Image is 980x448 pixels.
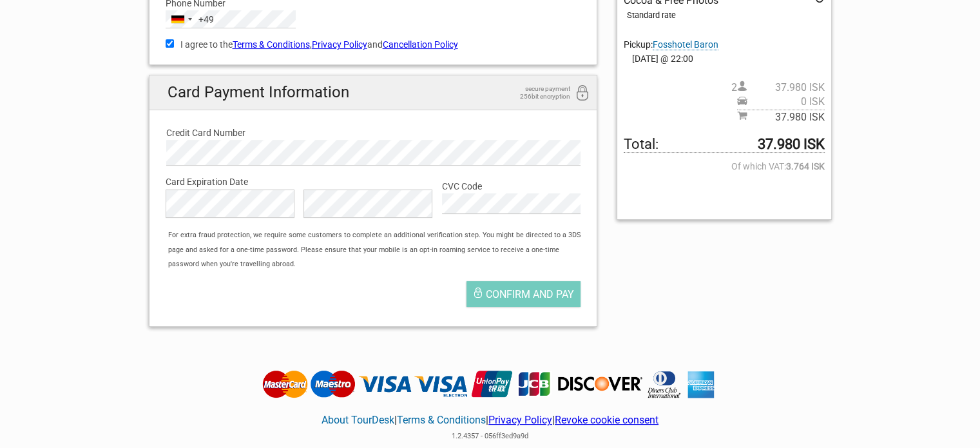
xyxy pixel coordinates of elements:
a: Cancellation Policy [383,39,458,50]
span: 0 ISK [747,95,825,109]
a: Privacy Policy [312,39,367,50]
div: | | | [259,399,721,443]
i: 256bit encryption [575,85,590,102]
strong: 37.980 ISK [758,137,825,151]
a: Terms & Conditions [397,414,486,426]
span: Total to be paid [624,137,824,152]
span: 37.980 ISK [747,110,825,124]
img: Tourdesk accepts [259,369,721,399]
span: Confirm and pay [486,288,574,300]
label: Card Expiration Date [166,175,581,189]
button: Selected country [166,11,214,28]
span: Change pickup place [653,39,718,50]
span: secure payment 256bit encryption [506,85,570,101]
a: Revoke cookie consent [555,414,658,426]
button: Confirm and pay [466,281,581,307]
a: About TourDesk [322,414,394,426]
div: +49 [198,12,214,26]
span: Subtotal [737,110,825,124]
h2: Card Payment Information [149,75,597,110]
span: 2 person(s) [731,81,825,95]
span: Of which VAT: [624,159,824,173]
div: For extra fraud protection, we require some customers to complete an additional verification step... [162,228,597,271]
a: Terms & Conditions [233,39,310,50]
span: 37.980 ISK [747,81,825,95]
strong: 3.764 ISK [786,159,825,173]
span: Pickup: [624,39,718,50]
div: Standard rate [627,8,824,23]
span: [DATE] @ 22:00 [624,52,824,66]
label: Credit Card Number [166,126,581,140]
button: Open LiveChat chat widget [148,20,164,35]
span: 1.2.4357 - 056ff3ed9a9d [452,432,528,440]
span: Pickup price [737,95,825,109]
label: I agree to the , and [166,37,581,52]
label: CVC Code [442,179,581,193]
p: We're away right now. Please check back later! [18,23,146,33]
a: Privacy Policy [488,414,552,426]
